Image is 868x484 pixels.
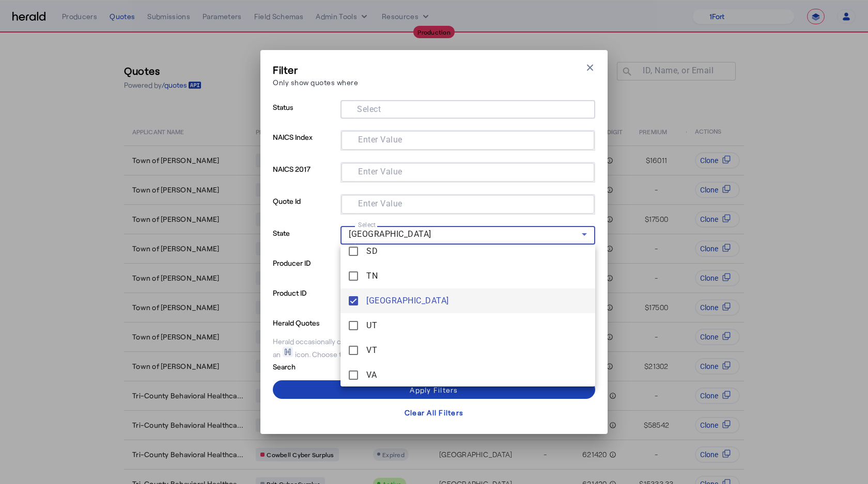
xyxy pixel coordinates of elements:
span: VA [366,369,587,381]
span: [GEOGRAPHIC_DATA] [366,295,587,307]
span: UT [366,319,587,332]
span: VT [366,344,587,357]
span: SD [366,245,587,257]
span: TN [366,270,587,282]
